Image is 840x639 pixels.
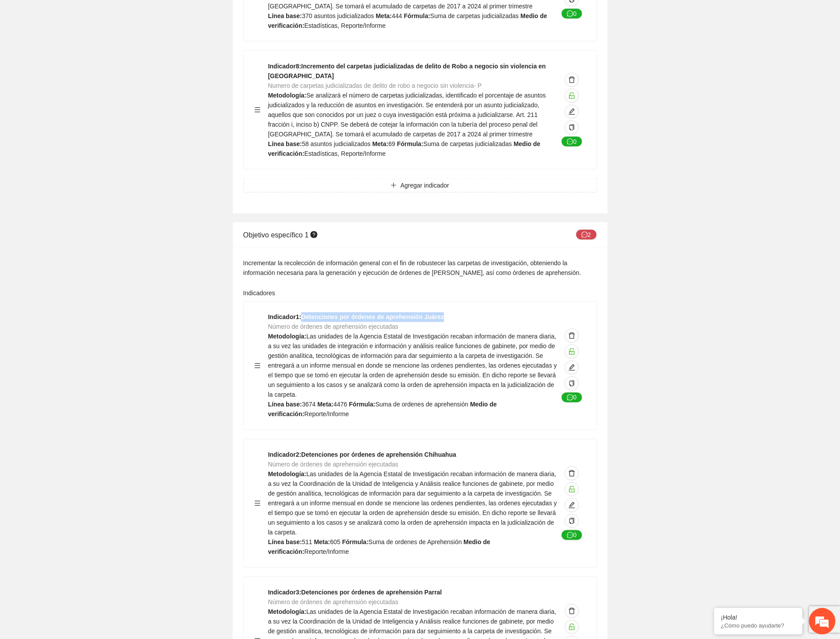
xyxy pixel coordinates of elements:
[565,108,579,115] span: edit
[576,229,597,240] button: message2
[561,392,582,403] button: message0
[565,608,579,615] span: delete
[569,380,575,387] span: copy
[330,539,340,546] span: 605
[376,12,392,19] strong: Meta:
[268,333,306,340] strong: Metodología:
[569,518,575,525] span: copy
[314,539,330,546] strong: Meta:
[268,461,399,468] span: Número de órdenes de aprehensión ejecutadas
[268,92,546,138] span: Se analizará el número de carpetas judicializadas, identificado el porcentaje de asuntos judicial...
[268,599,399,606] span: Número de órdenes de aprehensión ejecutadas
[310,231,317,238] span: question-circle
[304,150,385,157] span: Estadísticas, Reporte/Informe
[565,486,579,493] span: unlock
[392,12,402,19] span: 444
[268,539,302,546] strong: Línea base:
[397,140,423,147] strong: Fórmula:
[302,401,316,408] span: 3674
[4,241,168,272] textarea: Escriba su mensaje y pulse “Intro”
[304,411,349,418] span: Reporte/Informe
[243,231,320,239] span: Objetivo específico 1
[317,401,334,408] strong: Meta:
[268,12,302,19] strong: Línea base:
[565,470,579,477] span: delete
[565,348,579,355] span: unlock
[268,92,306,99] strong: Metodología:
[567,11,573,18] span: message
[254,363,261,369] span: menu
[565,120,579,135] button: copy
[268,609,306,616] strong: Metodología:
[268,589,442,596] strong: Indicador 3 : Detenciones por órdenes de aprehensión Parral
[243,178,597,192] button: plusAgregar indicador
[565,376,579,391] button: copy
[565,482,579,496] button: unlock
[302,12,374,19] span: 370 asuntos judicializados
[254,107,261,113] span: menu
[404,12,430,19] strong: Fórmula:
[561,530,582,541] button: message0
[333,401,347,408] span: 4476
[565,514,579,528] button: copy
[565,105,579,119] button: edit
[349,401,376,408] strong: Fórmula:
[567,395,573,402] span: message
[567,532,573,539] span: message
[391,182,397,189] span: plus
[565,332,579,339] span: delete
[400,180,449,190] span: Agregar indicador
[46,45,148,56] div: Chatee con nosotros ahora
[243,288,275,298] label: Indicadores
[375,401,468,408] span: Suma de ordenes de aprehensión
[569,124,575,132] span: copy
[565,345,579,359] button: unlock
[565,604,579,618] button: delete
[565,329,579,343] button: delete
[243,258,597,278] div: Incrementar la recolección de información general con el fin de robustecer las carpetas de invest...
[565,624,579,631] span: unlock
[268,471,557,536] span: Las unidades de la Agencia Estatal de Investigación recaban información de manera diaria, a su ve...
[565,92,579,99] span: unlock
[565,620,579,634] button: unlock
[565,73,579,87] button: delete
[430,12,519,19] span: Suma de carpetas judicializadas
[582,232,588,239] span: message
[302,539,312,546] span: 511
[721,622,796,629] p: ¿Cómo puedo ayudarte?
[268,333,557,398] span: Las unidades de la Agencia Estatal de Investigación recaban información de manera diaria, a su ve...
[268,63,546,79] strong: Indicador 8 : Incremento del carpetas judicializadas de delito de Robo a negocio sin violencia en...
[388,140,396,147] span: 69
[51,118,122,207] span: Estamos en línea.
[565,364,579,371] span: edit
[565,89,579,103] button: unlock
[268,140,541,157] strong: Medio de verificación:
[268,82,482,89] span: Numero de carpetas judicializadas de delito de robo a negocio sin violencia- P
[565,76,579,83] span: delete
[369,539,462,546] span: Suma de ordenes de Aprehensión
[268,401,497,418] strong: Medio de verificación:
[268,314,444,321] strong: Indicador 1 : Detenciones por órdenes de aprehensión Juárez
[565,498,579,512] button: edit
[721,614,796,621] div: ¡Hola!
[268,323,399,331] span: Número de órdenes de aprehensión ejecutadas
[268,140,302,147] strong: Línea base:
[268,471,306,478] strong: Metodología:
[302,140,371,147] span: 58 asuntos judicializados
[254,500,261,507] span: menu
[268,401,302,408] strong: Línea base:
[304,22,385,29] span: Estadísticas, Reporte/Informe
[423,140,512,147] span: Suma de carpetas judicializadas
[372,140,388,147] strong: Meta:
[268,451,456,459] strong: Indicador 2 : Detenciones por órdenes de aprehensión Chihuahua
[304,549,349,556] span: Reporte/Informe
[565,361,579,375] button: edit
[565,502,579,509] span: edit
[561,8,582,19] button: message0
[565,466,579,481] button: delete
[567,139,573,146] span: message
[145,4,166,26] div: Minimizar ventana de chat en vivo
[561,136,582,147] button: message0
[342,539,369,546] strong: Fórmula:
